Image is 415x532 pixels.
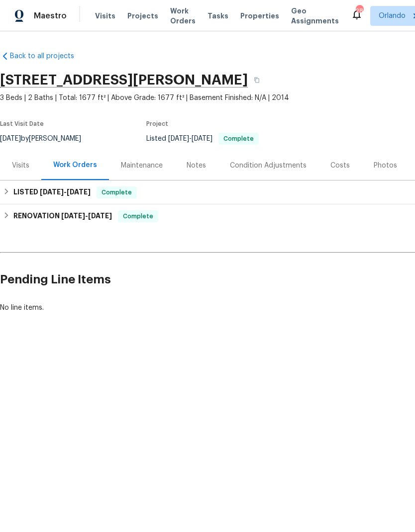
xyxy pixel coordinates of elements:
[88,212,112,219] span: [DATE]
[34,11,67,21] span: Maestro
[146,121,168,127] span: Project
[13,186,91,198] h6: LISTED
[379,11,406,21] span: Orlando
[219,136,258,142] span: Complete
[330,161,350,171] div: Costs
[119,211,157,221] span: Complete
[13,210,112,222] h6: RENOVATION
[248,71,266,89] button: Copy Address
[230,161,307,171] div: Condition Adjustments
[240,11,279,21] span: Properties
[192,135,212,142] span: [DATE]
[356,6,363,16] div: 28
[170,6,196,26] span: Work Orders
[67,188,91,195] span: [DATE]
[207,12,228,19] span: Tasks
[187,161,206,171] div: Notes
[95,11,115,21] span: Visits
[61,212,112,219] span: -
[40,188,64,195] span: [DATE]
[61,212,85,219] span: [DATE]
[98,187,136,197] span: Complete
[168,135,212,142] span: -
[146,135,259,142] span: Listed
[374,161,397,171] div: Photos
[168,135,189,142] span: [DATE]
[121,161,163,171] div: Maintenance
[127,11,158,21] span: Projects
[291,6,339,26] span: Geo Assignments
[40,188,91,195] span: -
[53,160,97,170] div: Work Orders
[12,161,29,171] div: Visits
